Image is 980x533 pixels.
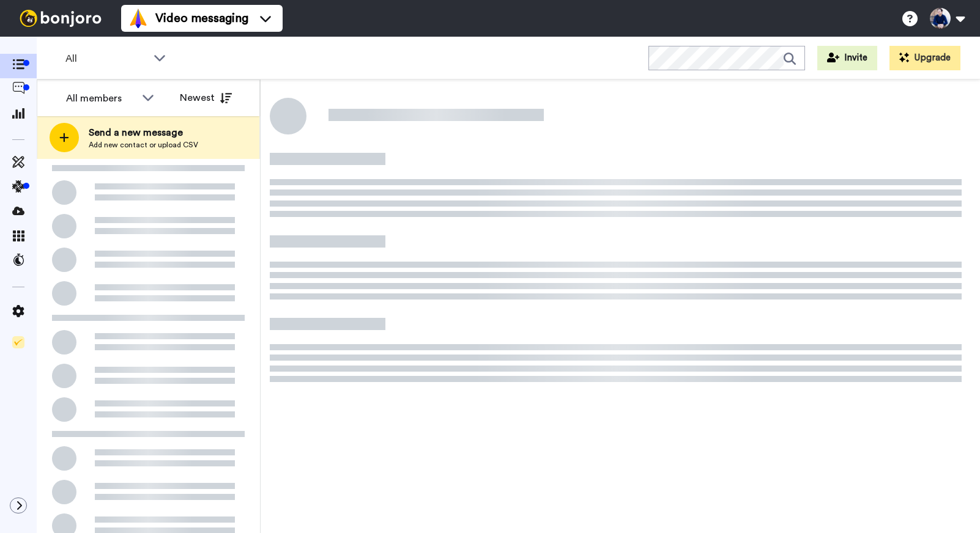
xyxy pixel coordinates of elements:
[171,86,241,110] button: Newest
[65,51,147,66] span: All
[12,336,24,348] img: Checklist.svg
[66,91,136,106] div: All members
[817,46,877,70] button: Invite
[89,140,198,150] span: Add new contact or upload CSV
[128,9,148,28] img: vm-color.svg
[155,10,248,27] span: Video messaging
[15,10,106,27] img: bj-logo-header-white.svg
[889,46,960,70] button: Upgrade
[89,125,198,140] span: Send a new message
